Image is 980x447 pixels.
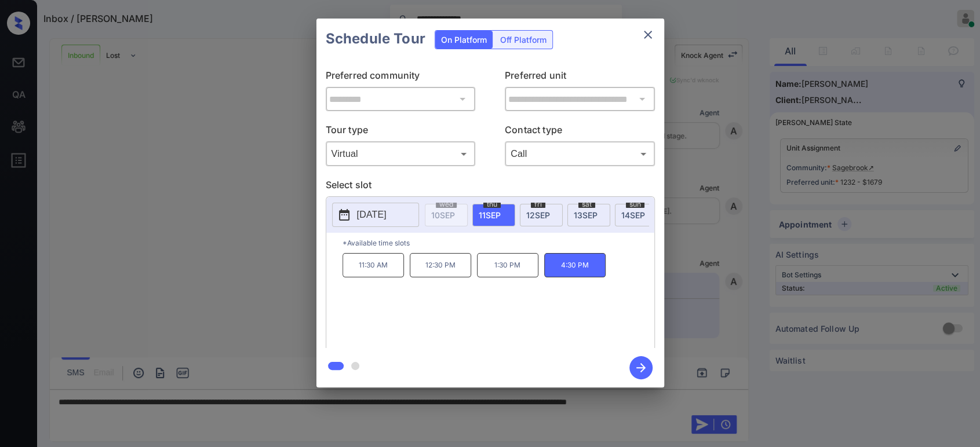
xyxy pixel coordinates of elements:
[477,253,538,277] p: 1:30 PM
[578,201,595,208] span: sat
[472,204,515,226] div: date-select
[505,123,655,141] p: Contact type
[357,208,387,222] p: [DATE]
[505,68,655,87] p: Preferred unit
[343,253,404,277] p: 11:30 AM
[567,204,610,226] div: date-select
[410,253,471,277] p: 12:30 PM
[520,204,563,226] div: date-select
[494,31,552,49] div: Off Platform
[531,201,545,208] span: fri
[626,201,644,208] span: sun
[621,210,645,220] span: 14 SEP
[615,204,658,226] div: date-select
[343,233,654,253] p: *Available time slots
[326,178,655,196] p: Select slot
[435,31,493,49] div: On Platform
[316,19,435,59] h2: Schedule Tour
[526,210,550,220] span: 12 SEP
[332,203,419,227] button: [DATE]
[483,201,501,208] span: thu
[508,144,652,163] div: Call
[574,210,598,220] span: 13 SEP
[479,210,501,220] span: 11 SEP
[636,23,660,46] button: close
[329,144,473,163] div: Virtual
[326,68,476,87] p: Preferred community
[622,353,660,383] button: btn-next
[544,253,606,277] p: 4:30 PM
[326,123,476,141] p: Tour type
